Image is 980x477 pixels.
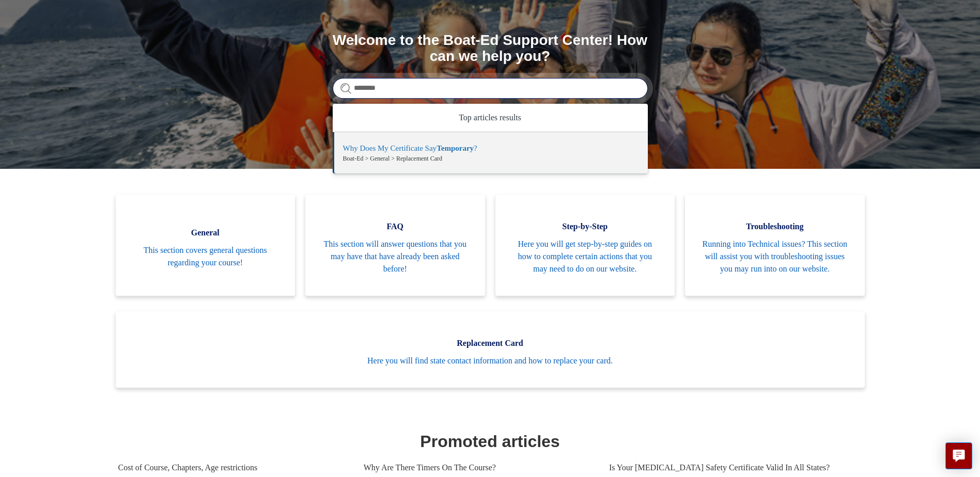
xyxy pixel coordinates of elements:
em: Temporary [437,144,474,152]
a: General This section covers general questions regarding your course! [116,195,295,296]
a: Replacement Card Here you will find state contact information and how to replace your card. [116,311,865,388]
h1: Welcome to the Boat-Ed Support Center! How can we help you? [333,33,648,65]
a: FAQ This section will answer questions that you may have that have already been asked before! [305,195,485,296]
zd-autocomplete-header: Top articles results [333,104,648,132]
input: Search [333,78,648,99]
zd-autocomplete-breadcrumbs-multibrand: Boat-Ed > General > Replacement Card [343,154,637,163]
span: General [131,227,280,239]
span: Replacement Card [131,337,849,349]
span: Step-by-Step [511,220,660,233]
span: Running into Technical issues? This section will assist you with troubleshooting issues you may r... [701,238,849,275]
a: Troubleshooting Running into Technical issues? This section will assist you with troubleshooting ... [685,195,865,296]
span: Troubleshooting [701,220,849,233]
a: Step-by-Step Here you will get step-by-step guides on how to complete certain actions that you ma... [495,195,675,296]
button: Live chat [945,442,972,469]
h1: Promoted articles [118,429,862,454]
span: This section will answer questions that you may have that have already been asked before! [321,238,470,275]
span: Here you will get step-by-step guides on how to complete certain actions that you may need to do ... [511,238,660,275]
span: FAQ [321,220,470,233]
span: Here you will find state contact information and how to replace your card. [131,355,849,367]
zd-autocomplete-title-multibrand: Suggested result 1 Why Does My Certificate Say Temporary? [343,144,477,154]
span: This section covers general questions regarding your course! [131,244,280,269]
